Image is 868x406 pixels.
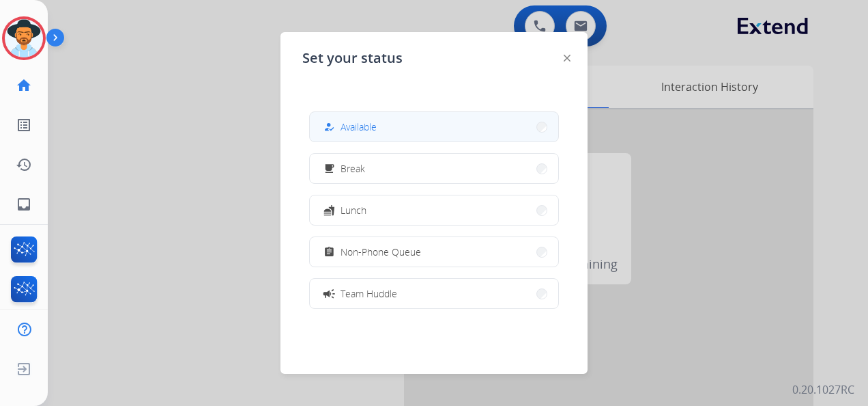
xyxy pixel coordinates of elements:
img: close-button [564,55,570,62]
mat-icon: how_to_reg [323,121,335,133]
span: Team Huddle [341,286,397,301]
mat-icon: list_alt [16,117,32,133]
button: Non-Phone Queue [310,237,558,267]
mat-icon: history [16,157,32,173]
button: Available [310,112,558,141]
mat-icon: inbox [16,196,32,213]
button: Lunch [310,195,558,225]
mat-icon: assignment [323,246,335,258]
button: Team Huddle [310,279,558,308]
mat-icon: fastfood [323,204,335,216]
span: Lunch [341,203,366,217]
span: Set your status [302,49,403,68]
mat-icon: campaign [322,286,336,300]
img: avatar [5,19,43,57]
span: Available [341,120,377,134]
button: Break [310,154,558,183]
p: 0.20.1027RC [792,381,854,398]
span: Break [341,161,365,176]
mat-icon: free_breakfast [323,163,335,174]
mat-icon: home [16,77,32,94]
span: Non-Phone Queue [341,245,421,259]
